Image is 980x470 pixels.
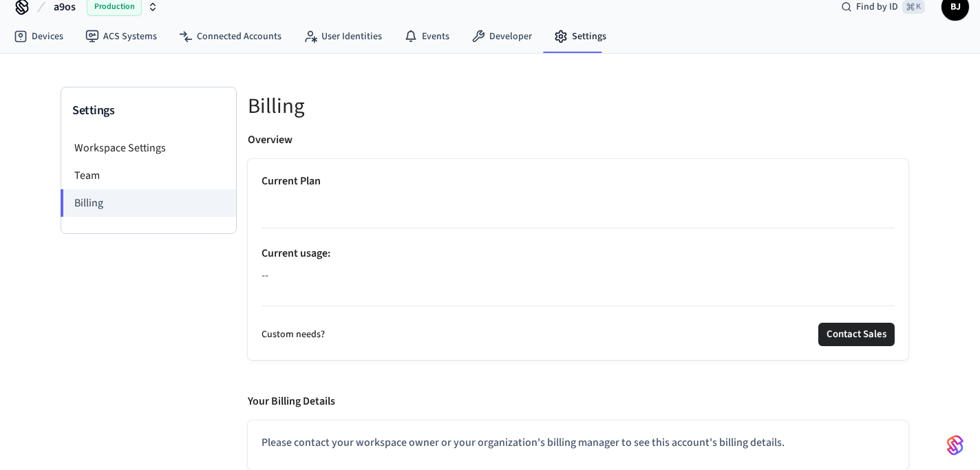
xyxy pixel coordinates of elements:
a: Developer [460,24,543,49]
li: Workspace Settings [61,134,236,162]
p: Please contact your workspace owner or your organization's billing manager to see this account's ... [262,434,895,451]
p: -- [262,267,895,284]
button: Contact Sales [818,323,895,346]
p: Your Billing Details [248,393,335,409]
a: ACS Systems [74,24,168,49]
h5: Billing [248,92,908,120]
a: Devices [3,24,74,49]
h3: Settings [72,101,225,120]
a: Connected Accounts [168,24,292,49]
div: Custom needs? [262,323,895,346]
a: User Identities [292,24,393,49]
a: Settings [543,24,617,49]
p: Current Plan [262,173,895,189]
p: Overview [248,131,292,148]
a: Events [393,24,460,49]
p: Current usage : [262,245,895,261]
img: SeamLogoGradient.69752ec5.svg [947,434,963,456]
li: Billing [61,189,236,217]
li: Team [61,162,236,189]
